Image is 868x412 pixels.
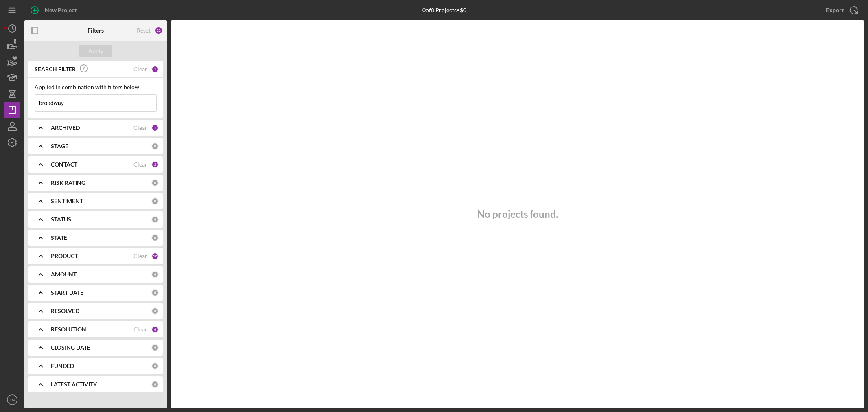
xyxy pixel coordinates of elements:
[133,326,147,333] div: Clear
[51,326,86,333] b: RESOLUTION
[4,392,20,408] button: LG
[45,2,77,18] div: New Project
[51,234,67,241] b: STATE
[151,362,159,370] div: 0
[151,216,159,223] div: 0
[151,271,159,278] div: 0
[151,326,159,333] div: 6
[151,66,159,73] div: 1
[35,66,76,72] b: SEARCH FILTER
[133,125,147,131] div: Clear
[133,66,147,72] div: Clear
[133,161,147,168] div: Clear
[151,344,159,351] div: 0
[151,161,159,168] div: 2
[51,308,79,314] b: RESOLVED
[88,45,103,57] div: Apply
[137,27,151,34] div: Reset
[51,125,80,131] b: ARCHIVED
[87,27,104,34] b: Filters
[151,234,159,241] div: 0
[826,2,844,18] div: Export
[10,398,15,402] text: LG
[133,253,147,259] div: Clear
[151,289,159,296] div: 0
[151,381,159,388] div: 0
[51,198,83,204] b: SENTIMENT
[151,197,159,205] div: 0
[151,307,159,315] div: 0
[51,363,74,369] b: FUNDED
[51,271,77,278] b: AMOUNT
[151,252,159,260] div: 12
[155,26,163,35] div: 22
[35,84,157,90] div: Applied in combination with filters below
[151,142,159,150] div: 0
[51,161,77,168] b: CONTACT
[151,124,159,131] div: 1
[51,289,83,296] b: START DATE
[422,7,466,13] div: 0 of 0 Projects • $0
[477,208,558,220] h3: No projects found.
[51,143,68,149] b: STAGE
[24,2,85,18] button: New Project
[51,253,78,259] b: PRODUCT
[151,179,159,186] div: 0
[51,344,90,351] b: CLOSING DATE
[51,381,97,388] b: LATEST ACTIVITY
[51,216,71,223] b: STATUS
[51,180,85,186] b: RISK RATING
[79,45,112,57] button: Apply
[818,2,864,18] button: Export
